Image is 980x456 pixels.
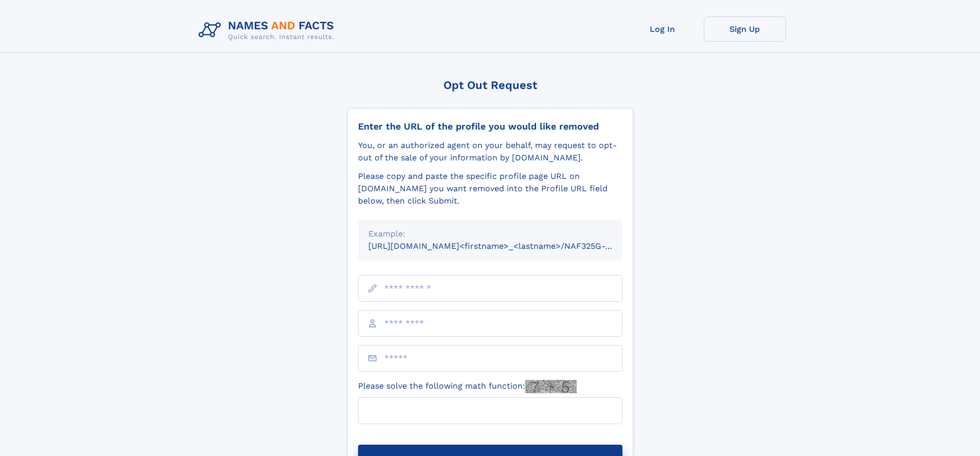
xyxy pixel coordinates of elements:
[194,16,343,44] img: Logo Names and Facts
[368,241,642,251] small: [URL][DOMAIN_NAME]<firstname>_<lastname>/NAF325G-xxxxxxxx
[358,139,622,164] div: You, or an authorized agent on your behalf, may request to opt-out of the sale of your informatio...
[704,16,786,42] a: Sign Up
[358,121,622,132] div: Enter the URL of the profile you would like removed
[358,170,622,207] div: Please copy and paste the specific profile page URL on [DOMAIN_NAME] you want removed into the Pr...
[621,16,704,42] a: Log In
[358,380,577,393] label: Please solve the following math function:
[347,79,633,92] div: Opt Out Request
[368,228,612,240] div: Example:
